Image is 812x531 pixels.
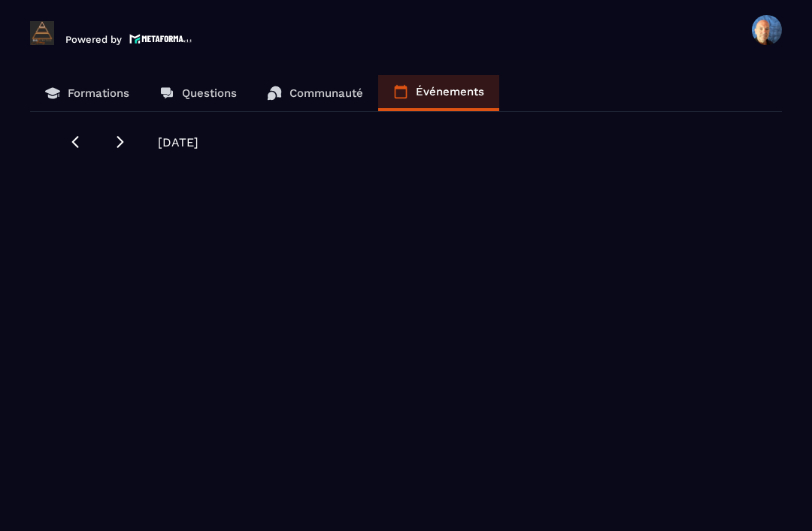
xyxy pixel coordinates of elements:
[378,75,499,111] a: Événements
[30,21,54,45] img: logo-branding
[158,135,198,149] span: [DATE]
[182,86,237,100] p: Questions
[129,32,192,45] img: logo
[30,75,144,111] a: Formations
[289,86,363,100] p: Communauté
[252,75,378,111] a: Communauté
[416,85,484,98] p: Événements
[68,86,129,100] p: Formations
[65,34,122,45] p: Powered by
[144,75,252,111] a: Questions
